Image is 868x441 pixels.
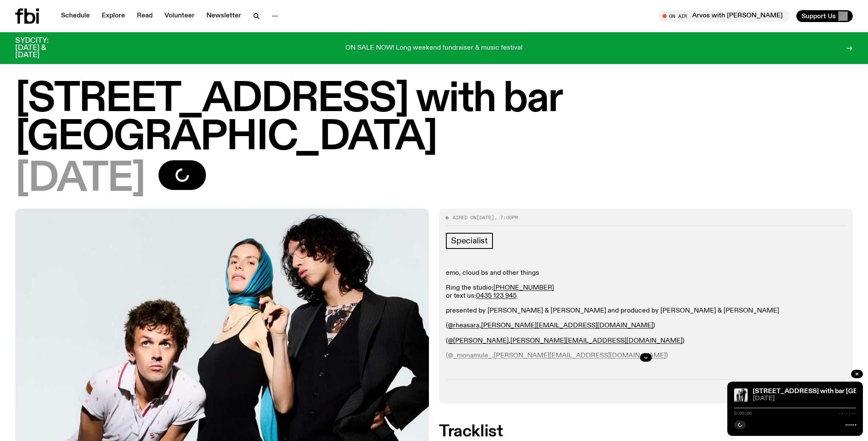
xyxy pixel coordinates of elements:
a: Specialist [446,233,493,249]
p: ON SALE NOW! Long weekend fundraiser & music festival [345,45,523,52]
button: On AirArvos with [PERSON_NAME] [658,10,790,22]
p: presented by [PERSON_NAME] & [PERSON_NAME] and produced by [PERSON_NAME] & [PERSON_NAME] [446,307,846,315]
a: Volunteer [159,10,200,22]
a: [PERSON_NAME][EMAIL_ADDRESS][DOMAIN_NAME] [481,322,653,329]
h3: SYDCITY: [DATE] & [DATE] [15,37,70,59]
p: ( , ) [446,322,846,330]
p: emo, cloud bs and other things [446,269,846,277]
span: [DATE] [476,214,494,221]
p: Ring the studio: or text us: [446,284,846,300]
span: Support Us [801,12,836,20]
a: [PHONE_NUMBER] [493,285,554,291]
span: [DATE] [753,396,856,402]
span: , 7:00pm [494,214,518,221]
span: Specialist [451,236,488,246]
p: ( , ) [446,337,846,345]
a: Read [132,10,158,22]
span: Aired on [453,214,476,221]
span: [DATE] [15,160,145,198]
button: Support Us [796,10,853,22]
a: Explore [97,10,130,22]
a: [PERSON_NAME][EMAIL_ADDRESS][DOMAIN_NAME] [510,338,682,344]
span: 0:00:00 [734,411,752,416]
a: @[PERSON_NAME] [448,338,509,344]
h2: Tracklist [439,424,853,439]
a: @rheasara [448,322,479,329]
a: 0435 123 945 [476,293,517,299]
a: Schedule [56,10,95,22]
a: Newsletter [201,10,246,22]
span: -:--:-- [838,411,856,416]
h1: [STREET_ADDRESS] with bar [GEOGRAPHIC_DATA] [15,81,853,157]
